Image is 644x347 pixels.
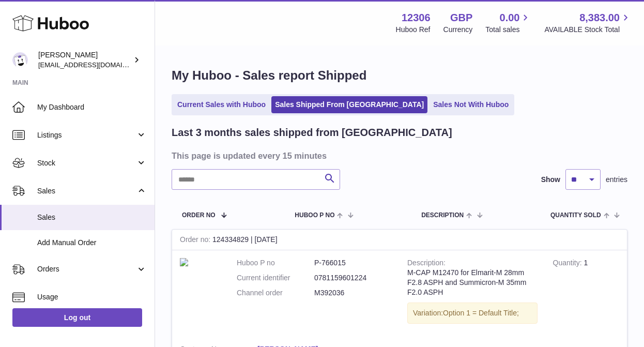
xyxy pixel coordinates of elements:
span: Order No [182,212,216,219]
strong: Quantity [553,259,584,269]
span: Quantity Sold [550,212,601,219]
span: Stock [37,158,136,168]
span: Add Manual Order [37,238,147,248]
img: M-CAP_12470_ISO_2.jpg [180,258,188,266]
strong: Description [407,259,446,269]
strong: GBP [450,11,472,25]
a: Sales Not With Huboo [430,96,512,113]
h3: This page is updated every 15 minutes [172,150,625,161]
dt: Huboo P no [237,258,314,268]
div: Variation: [407,303,538,324]
a: 8,383.00 AVAILABLE Stock Total [544,11,632,35]
span: Total sales [485,25,531,35]
span: My Dashboard [37,102,147,112]
dd: M392036 [314,288,392,298]
img: hello@otect.co [12,52,28,68]
label: Show [541,175,560,185]
h1: My Huboo - Sales report Shipped [172,67,627,84]
span: Option 1 = Default Title; [443,309,519,317]
div: M-CAP M12470 for Elmarit-M 28mm F2.8 ASPH and Summicron-M 35mm F2.0 ASPH [407,268,538,297]
a: Log out [12,308,142,327]
dd: 0781159601224 [314,273,392,283]
td: 1 [545,250,627,336]
span: 8,383.00 [579,11,620,25]
strong: Order no [180,235,212,246]
span: Huboo P no [295,212,334,219]
div: [PERSON_NAME] [38,50,131,70]
span: Orders [37,264,136,274]
span: Sales [37,186,136,196]
div: Huboo Ref [396,25,431,35]
dt: Current identifier [237,273,314,283]
strong: 12306 [402,11,431,25]
div: Currency [443,25,473,35]
div: 124334829 | [DATE] [172,230,627,250]
span: Description [421,212,464,219]
span: entries [606,175,627,185]
a: 0.00 Total sales [485,11,531,35]
a: Sales Shipped From [GEOGRAPHIC_DATA] [271,96,427,113]
span: Listings [37,130,136,140]
a: Current Sales with Huboo [174,96,269,113]
dd: P-766015 [314,258,392,268]
span: Sales [37,213,147,222]
span: Usage [37,292,147,302]
span: AVAILABLE Stock Total [544,25,632,35]
dt: Channel order [237,288,314,298]
span: [EMAIL_ADDRESS][DOMAIN_NAME] [38,61,152,69]
span: 0.00 [500,11,520,25]
h2: Last 3 months sales shipped from [GEOGRAPHIC_DATA] [172,126,452,140]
